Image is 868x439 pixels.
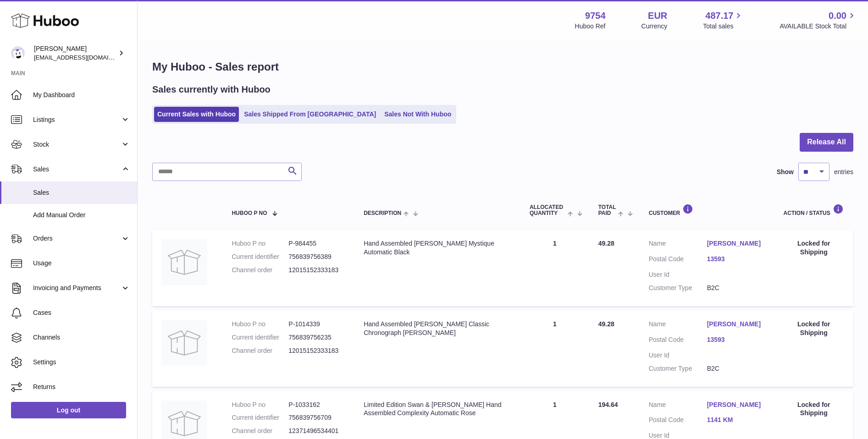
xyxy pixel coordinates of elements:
[364,320,511,337] div: Hand Assembled [PERSON_NAME] Classic Chronograph [PERSON_NAME]
[288,346,345,355] dd: 12015152333183
[520,230,589,306] td: 1
[232,427,288,435] dt: Channel order
[33,188,130,197] span: Sales
[232,210,267,216] span: Huboo P no
[784,239,844,257] div: Locked for Shipping
[364,401,511,418] div: Limited Edition Swan & [PERSON_NAME] Hand Assembled Complexity Automatic Rose
[288,413,345,422] dd: 756839756709
[575,22,606,31] div: Huboo Ref
[707,255,765,263] a: 13593
[707,416,765,424] a: 1141 KM
[829,10,846,22] span: 0.00
[33,284,121,292] span: Invoicing and Payments
[649,255,707,266] dt: Postal Code
[649,239,707,250] dt: Name
[381,107,454,122] a: Sales Not With Huboo
[33,165,121,174] span: Sales
[800,133,853,152] button: Release All
[641,22,668,31] div: Currency
[288,333,345,342] dd: 756839756235
[288,401,345,409] dd: P-1033162
[33,211,130,219] span: Add Manual Order
[707,284,765,292] dd: B2C
[288,320,345,329] dd: P-1014339
[161,320,207,366] img: no-photo.jpg
[33,91,130,99] span: My Dashboard
[649,364,707,373] dt: Customer Type
[364,210,401,216] span: Description
[33,333,130,342] span: Channels
[585,10,606,22] strong: 9754
[649,204,765,216] div: Customer
[33,115,121,124] span: Listings
[649,351,707,360] dt: User Id
[648,10,667,22] strong: EUR
[34,44,116,62] div: [PERSON_NAME]
[530,204,565,216] span: ALLOCATED Quantity
[154,107,239,122] a: Current Sales with Huboo
[232,320,288,329] dt: Huboo P no
[288,252,345,261] dd: 756839756389
[598,204,616,216] span: Total paid
[834,168,853,176] span: entries
[232,252,288,261] dt: Current identifier
[784,401,844,418] div: Locked for Shipping
[520,311,589,387] td: 1
[152,83,271,96] h2: Sales currently with Huboo
[33,234,121,243] span: Orders
[780,10,857,31] a: 0.00 AVAILABLE Stock Total
[707,320,765,329] a: [PERSON_NAME]
[288,427,345,435] dd: 12371496534401
[649,335,707,346] dt: Postal Code
[152,60,853,74] h1: My Huboo - Sales report
[288,266,345,274] dd: 12015152333183
[784,320,844,337] div: Locked for Shipping
[241,107,379,122] a: Sales Shipped From [GEOGRAPHIC_DATA]
[598,401,618,408] span: 194.64
[33,140,121,149] span: Stock
[11,402,126,418] a: Log out
[33,383,130,391] span: Returns
[33,308,130,317] span: Cases
[705,10,733,22] span: 487.17
[707,239,765,248] a: [PERSON_NAME]
[232,333,288,342] dt: Current identifier
[232,239,288,248] dt: Huboo P no
[232,413,288,422] dt: Current identifier
[649,320,707,331] dt: Name
[161,239,207,285] img: no-photo.jpg
[33,358,130,367] span: Settings
[649,270,707,279] dt: User Id
[649,284,707,292] dt: Customer Type
[11,46,25,60] img: info@fieldsluxury.london
[33,259,130,268] span: Usage
[703,22,744,31] span: Total sales
[598,320,614,328] span: 49.28
[598,240,614,247] span: 49.28
[777,168,794,176] label: Show
[649,416,707,427] dt: Postal Code
[364,239,511,257] div: Hand Assembled [PERSON_NAME] Mystique Automatic Black
[232,346,288,355] dt: Channel order
[707,401,765,409] a: [PERSON_NAME]
[703,10,744,31] a: 487.17 Total sales
[34,54,135,61] span: [EMAIL_ADDRESS][DOMAIN_NAME]
[232,266,288,274] dt: Channel order
[707,335,765,344] a: 13593
[288,239,345,248] dd: P-984455
[784,204,844,216] div: Action / Status
[707,364,765,373] dd: B2C
[232,401,288,409] dt: Huboo P no
[649,401,707,412] dt: Name
[780,22,857,31] span: AVAILABLE Stock Total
